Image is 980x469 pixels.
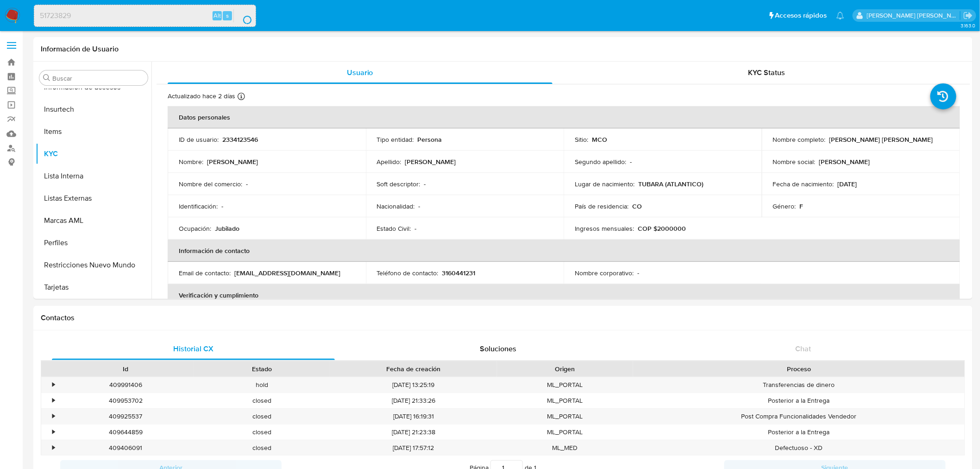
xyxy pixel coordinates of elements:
div: closed [194,440,330,456]
button: KYC [36,143,151,165]
p: - [419,202,421,210]
div: • [52,444,55,452]
button: Tarjetas [36,276,151,298]
p: - [424,180,426,188]
div: ML_PORTAL [497,409,633,424]
p: Nombre : [179,158,203,166]
button: Restricciones Nuevo Mundo [36,254,151,276]
p: 3160441231 [442,269,476,277]
div: ML_PORTAL [497,393,633,408]
p: Sitio : [575,135,588,144]
div: ML_PORTAL [497,377,633,393]
p: CO [632,202,642,210]
p: [PERSON_NAME] [207,158,258,166]
p: [PERSON_NAME] [819,158,870,166]
span: Historial CX [173,343,214,354]
input: Buscar [52,74,144,82]
th: Información de contacto [168,240,960,262]
p: MCO [592,135,607,144]
p: - [221,202,223,210]
div: 409925537 [57,409,194,424]
p: - [630,158,632,166]
div: [DATE] 13:25:19 [330,377,497,393]
p: - [415,224,417,233]
div: 409406091 [57,440,194,456]
button: Listas Externas [36,187,151,209]
div: [DATE] 21:23:38 [330,425,497,440]
p: [PERSON_NAME] [405,158,456,166]
div: • [52,380,55,389]
p: Nombre social : [773,158,816,166]
div: Fecha de creación [336,364,490,374]
div: Post Compra Funcionalidades Vendedor [633,409,965,424]
p: Soft descriptor : [377,180,421,188]
p: Nombre corporativo : [575,269,634,277]
div: • [52,412,55,421]
div: ML_PORTAL [497,425,633,440]
span: Alt [214,11,221,20]
button: Buscar [43,74,50,82]
p: [PERSON_NAME] [PERSON_NAME] [829,135,933,144]
p: Nacionalidad : [377,202,415,210]
span: Soluciones [480,343,517,354]
a: Salir [963,11,973,20]
p: Fecha de nacimiento : [773,180,834,188]
div: [DATE] 16:19:31 [330,409,497,424]
p: Estado Civil : [377,224,411,233]
p: F [800,202,804,210]
div: 409953702 [57,393,194,408]
p: Actualizado hace 2 días [168,92,235,101]
th: Verificación y cumplimiento [168,284,960,306]
p: [EMAIL_ADDRESS][DOMAIN_NAME] [234,269,340,277]
div: Estado [200,364,323,374]
div: Defectuoso - XD [633,440,965,456]
p: TUBARA (ATLANTICO) [638,180,704,188]
p: - [246,180,248,188]
div: Posterior a la Entrega [633,425,965,440]
a: Notificaciones [836,12,844,19]
h1: Información de Usuario [41,44,119,54]
p: Ocupación : [179,224,211,233]
p: Género : [773,202,796,210]
button: Insurtech [36,98,151,120]
th: Datos personales [168,106,960,128]
div: hold [194,377,330,393]
p: Identificación : [179,202,218,210]
div: • [52,396,55,405]
input: Buscar usuario o caso... [34,10,256,22]
button: Marcas AML [36,209,151,232]
div: closed [194,409,330,424]
button: search-icon [233,9,252,22]
button: Items [36,120,151,143]
p: leonardo.alvarezortiz@mercadolibre.com.co [867,11,961,20]
span: KYC Status [748,67,785,78]
div: Transferencias de dinero [633,377,965,393]
p: Nombre completo : [773,135,826,144]
div: Id [64,364,187,374]
p: Persona [418,135,442,144]
p: Tipo entidad : [377,135,414,144]
div: [DATE] 17:57:12 [330,440,497,456]
div: 409991406 [57,377,194,393]
button: Lista Interna [36,165,151,187]
p: [DATE] [838,180,857,188]
span: Chat [796,343,811,354]
p: Segundo apellido : [575,158,626,166]
div: 409644859 [57,425,194,440]
p: Ingresos mensuales : [575,224,634,233]
p: - [637,269,639,277]
p: ID de usuario : [179,135,219,144]
div: Origen [503,364,627,374]
button: Perfiles [36,232,151,254]
p: Apellido : [377,158,402,166]
span: Usuario [347,67,373,78]
p: Nombre del comercio : [179,180,242,188]
div: [DATE] 21:33:26 [330,393,497,408]
span: s [226,11,229,20]
p: COP $2000000 [638,224,686,233]
p: Email de contacto : [179,269,231,277]
div: closed [194,425,330,440]
div: closed [194,393,330,408]
div: Proceso [640,364,958,374]
span: Accesos rápidos [775,11,827,20]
